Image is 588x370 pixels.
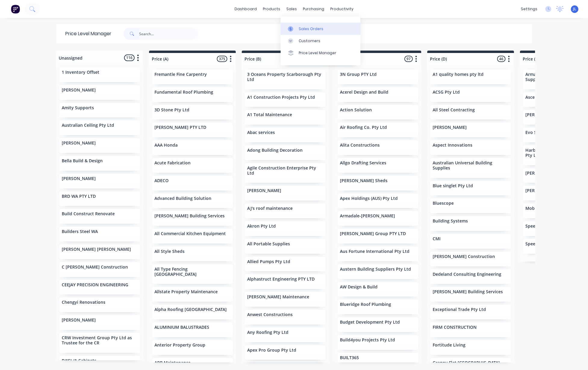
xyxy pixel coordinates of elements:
div: 1 Inventory Offset [59,67,140,82]
span: 116 [124,54,135,61]
p: [PERSON_NAME] [62,88,96,93]
p: A1 Total Maintenance [247,112,292,117]
p: Blue singlet Pty Ltd [433,183,473,188]
div: Alphastruct Engineering PTY LTD [245,274,325,289]
p: Building Systems [433,219,468,224]
p: [PERSON_NAME] [525,112,559,117]
p: BUILT365 [340,355,359,360]
div: BUILT365 [338,353,418,368]
div: All Type Fencing [GEOGRAPHIC_DATA] [152,264,233,284]
div: [PERSON_NAME] PTY LTD [152,123,233,137]
p: All Portable Supplies [247,241,290,247]
div: Acerel Design and Build [338,87,418,102]
div: All Steel Contracting [430,105,511,120]
p: Allied Pumps Pty Ltd [247,259,290,264]
div: Blueridge Roof Plumbing [338,300,418,314]
p: Blueridge Roof Plumbing [340,302,391,307]
div: Adong Building Decoration [245,145,325,160]
div: ALUMINIUM BALUSTRADES [152,322,233,337]
p: C [PERSON_NAME] Construction [62,265,128,270]
div: Price Level Manager [299,50,336,56]
div: Exceptional Trade Pty Ltd [430,305,511,319]
p: Fremantle Fine Carpentry [154,72,207,77]
p: All Style Sheds [154,249,185,254]
div: products [260,5,283,14]
div: Aus Fortune International Pty Ltd [338,247,418,261]
p: [PERSON_NAME] [62,141,96,146]
div: Advanced Building Solution [152,194,233,208]
p: Build Construct Renovate [62,211,115,216]
p: Chengyi Renovations [62,300,105,305]
div: [PERSON_NAME] [430,123,511,137]
p: [PERSON_NAME] [62,176,96,181]
div: Australian Universal Building Supplies [430,158,511,178]
div: 3N Group PTY Ltd [338,70,418,84]
div: Akron Pty Ltd [245,221,325,236]
p: Acerel Design and Build [340,90,388,95]
div: ACSG Pty Ltd [430,87,511,102]
div: FIRM CONSTRUCTION [430,322,511,337]
div: Bella Build & Design [59,156,140,171]
p: [PERSON_NAME] Construction [433,254,495,259]
div: [PERSON_NAME] Sheds [338,176,418,191]
div: Alpha Roofing [GEOGRAPHIC_DATA] [152,305,233,319]
div: productivity [327,5,356,14]
div: CRW Investment Group Pty Ltd as Trustee for the CR [59,333,140,353]
p: Fundamental Roof Plumbing [154,90,213,95]
p: All Steel Contracting [433,107,475,113]
p: Agile Construction Enterprise Pty Ltd [247,166,323,176]
a: dashboard [232,5,260,14]
div: 3 Oceans Property Scarborough Pty Ltd [245,70,325,89]
div: purchasing [300,5,327,14]
div: settings [518,5,540,14]
p: Alphastruct Engineering PTY LTD [247,277,315,282]
div: Abac services [245,128,325,142]
p: Air Roofing Co. Pty Ltd [340,125,387,130]
div: Customers [299,38,320,44]
div: [PERSON_NAME] [245,186,325,201]
div: All Portable Supplies [245,239,325,254]
div: A1 Total Maintenance [245,110,325,125]
div: Fremantle Fine Carpentry [152,70,233,84]
p: Advanced Building Solution [154,196,211,201]
div: Budget Development Pty Ltd [338,317,418,332]
p: FIRM CONSTRUCTION [433,325,477,330]
div: Blue singlet Pty Ltd [430,181,511,196]
p: [PERSON_NAME] Building Services [433,289,503,294]
a: Customers [281,35,360,47]
div: All Commercial Kitchen Equipment [152,229,233,244]
p: 3 Oceans Property Scarborough Pty Ltd [247,72,323,82]
div: Building Systems [430,216,511,231]
div: Austern Building Suppliers Pty Ltd [338,264,418,279]
div: Build4you Projects Pty Ltd [338,335,418,350]
div: Dedeland Consulting Engineering [430,269,511,284]
p: Ascentepc [525,95,546,100]
p: [PERSON_NAME] PTY LTD [154,125,206,130]
p: Fortitude Living [433,343,465,348]
div: Allstate Property Maintenance [152,287,233,302]
div: Aspect Innovations [430,140,511,155]
p: Build4you Projects Pty Ltd [340,337,395,343]
div: [PERSON_NAME] Building Services [430,287,511,302]
div: Bluescope [430,198,511,213]
div: Allgo Drafting Services [338,158,418,173]
div: Allied Pumps Pty Ltd [245,257,325,272]
div: Fortitude Living [430,340,511,355]
div: [PERSON_NAME] Group PTY LTD [338,229,418,244]
div: [PERSON_NAME] [59,174,140,188]
p: [PERSON_NAME] [247,188,281,193]
div: BRD WA PTY LTD [59,191,140,206]
p: 1 Inventory Offset [62,70,99,75]
p: Builders Steel WA [62,229,98,234]
div: [PERSON_NAME] Building Services [152,211,233,226]
p: Exceptional Trade Pty Ltd [433,307,486,312]
div: A1 quality homes pty ltd [430,70,511,84]
p: Aspect Innovations [433,143,472,148]
div: Anwest Constructions [245,310,325,325]
p: [PERSON_NAME] Group PTY LTD [340,231,406,236]
p: Alpha Roofing [GEOGRAPHIC_DATA] [154,307,227,312]
p: APB Maintenance [154,360,191,365]
p: Granny Flat [GEOGRAPHIC_DATA] [433,360,500,365]
div: Australian Ceiling Pty Ltd [59,120,140,135]
p: Adong Building Decoration [247,148,303,153]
